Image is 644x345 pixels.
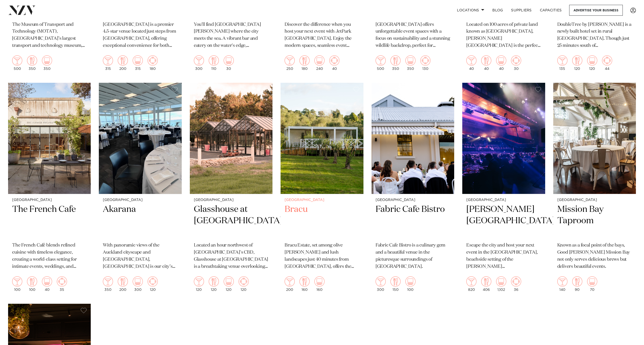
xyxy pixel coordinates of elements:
a: Capacities [536,5,566,16]
img: dining.png [27,55,37,66]
img: theatre.png [496,276,506,287]
small: [GEOGRAPHIC_DATA] [194,198,268,202]
div: 350 [27,55,37,71]
img: meeting.png [511,276,521,287]
div: 30 [224,55,234,71]
div: 130 [420,55,430,71]
div: 120 [587,55,597,71]
img: dining.png [209,55,219,66]
img: theatre.png [587,55,597,66]
small: [GEOGRAPHIC_DATA] [285,198,359,202]
div: 350 [405,55,416,71]
div: 200 [118,276,128,292]
img: dining.png [390,276,401,287]
a: [GEOGRAPHIC_DATA] Glasshouse at [GEOGRAPHIC_DATA] Located an hour northwest of [GEOGRAPHIC_DATA]'... [190,83,272,296]
p: Known as a focal point of the bays, Good [PERSON_NAME] Mission Bay not only serves delicious brew... [557,242,632,270]
div: 315 [103,55,113,71]
div: 44 [602,55,612,71]
img: cocktail.png [103,55,113,66]
img: theatre.png [224,276,234,287]
p: Located an hour northwest of [GEOGRAPHIC_DATA]'s CBD, Glasshouse at [GEOGRAPHIC_DATA] is a breath... [194,242,268,270]
div: 350 [103,276,113,292]
div: 120 [194,276,204,292]
img: cocktail.png [376,276,386,287]
img: cocktail.png [466,55,476,66]
div: 350 [390,55,401,71]
div: 135 [557,55,567,71]
p: You'll find [GEOGRAPHIC_DATA][PERSON_NAME] where the city meets the sea. A vibrant bar and eatery... [194,21,268,50]
small: [GEOGRAPHIC_DATA] [103,198,177,202]
img: theatre.png [224,55,234,66]
p: Bracu Estate, set among olive [PERSON_NAME] and lush landscapes just 40 minutes from [GEOGRAPHIC_... [285,242,359,270]
img: cocktail.png [557,55,567,66]
img: dining.png [209,276,219,287]
div: 820 [466,276,476,292]
img: dining.png [572,276,582,287]
p: With panoramic views of the Auckland cityscape and [GEOGRAPHIC_DATA], [GEOGRAPHIC_DATA] is our ci... [103,242,177,270]
div: 300 [133,276,143,292]
p: [GEOGRAPHIC_DATA] is a premier 4.5-star venue located just steps from [GEOGRAPHIC_DATA], offering... [103,21,177,50]
a: [GEOGRAPHIC_DATA] The French Cafe The French Café blends refined cuisine with timeless elegance, ... [8,83,91,296]
img: cocktail.png [194,55,204,66]
div: 140 [557,276,567,292]
img: dining.png [481,55,491,66]
img: meeting.png [329,55,339,66]
div: 40 [496,55,506,71]
div: 35 [57,276,67,292]
div: 1,102 [496,276,506,292]
img: cocktail.png [376,55,386,66]
a: Locations [453,5,488,16]
a: [GEOGRAPHIC_DATA] Mission Bay Taproom Known as a focal point of the bays, Good [PERSON_NAME] Miss... [553,83,636,296]
img: theatre.png [496,55,506,66]
div: 70 [587,276,597,292]
img: theatre.png [405,276,416,287]
div: 250 [285,55,295,71]
div: 110 [209,55,219,71]
div: 300 [376,276,386,292]
img: dining.png [118,55,128,66]
div: 100 [27,276,37,292]
a: [GEOGRAPHIC_DATA] Bracu Bracu Estate, set among olive [PERSON_NAME] and lush landscapes just 40 m... [281,83,363,296]
div: 90 [572,276,582,292]
div: 100 [405,276,416,292]
img: theatre.png [42,276,52,287]
img: theatre.png [587,276,597,287]
img: theatre.png [42,55,52,66]
img: cocktail.png [194,276,204,287]
div: 180 [148,55,158,71]
img: nzv-logo.png [8,6,36,15]
div: 160 [314,276,325,292]
img: cocktail.png [12,276,22,287]
h2: Fabric Cafe Bistro [376,204,450,238]
a: BLOG [488,5,507,16]
div: 36 [511,276,521,292]
div: 120 [209,276,219,292]
a: SUPPLIERS [507,5,536,16]
a: [GEOGRAPHIC_DATA] [PERSON_NAME][GEOGRAPHIC_DATA] Escape the city and host your next event in the ... [462,83,545,296]
h2: Akarana [103,204,177,238]
img: cocktail.png [557,276,567,287]
img: cocktail.png [285,55,295,66]
img: dining.png [390,55,401,66]
div: 30 [511,55,521,71]
div: 200 [118,55,128,71]
img: cocktail.png [466,276,476,287]
a: [GEOGRAPHIC_DATA] Fabric Cafe Bistro Fabric Cafe Bistro is a culinary gem and a beautiful venue i... [372,83,454,296]
div: 406 [481,276,491,292]
img: meeting.png [57,276,67,287]
div: 120 [239,276,249,292]
div: 40 [466,55,476,71]
p: The French Café blends refined cuisine with timeless elegance, creating a world-class setting for... [12,242,87,270]
div: 120 [148,276,158,292]
p: Discover the difference when you host your next event with JetPark [GEOGRAPHIC_DATA]. Enjoy the m... [285,21,359,50]
div: 160 [300,276,310,292]
small: [GEOGRAPHIC_DATA] [12,198,87,202]
div: 180 [300,55,310,71]
img: dining.png [118,276,128,287]
a: [GEOGRAPHIC_DATA] Akarana With panoramic views of the Auckland cityscape and [GEOGRAPHIC_DATA], [... [99,83,181,296]
small: [GEOGRAPHIC_DATA] [466,198,541,202]
div: 40 [329,55,339,71]
img: theatre.png [405,55,416,66]
p: The Museum of Transport and Technology (MOTAT), [GEOGRAPHIC_DATA]’s largest transport and technol... [12,21,87,50]
img: meeting.png [420,55,430,66]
